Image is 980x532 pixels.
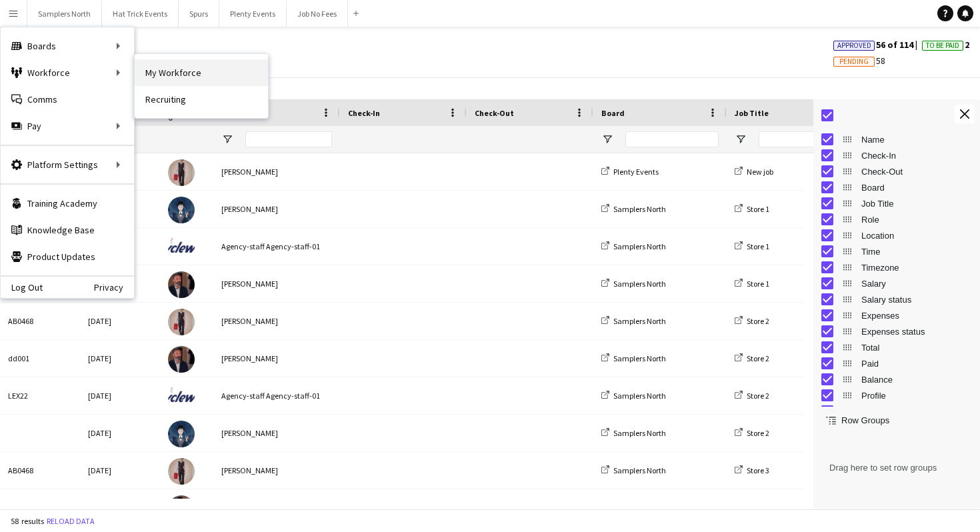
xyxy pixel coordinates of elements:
[168,495,195,522] img: Andrew Allison
[27,1,102,27] button: Samplers North
[168,421,195,447] img: Oswald Cobblepot
[625,131,719,147] input: Board Filter Input
[613,465,666,475] span: Samplers North
[94,282,134,293] a: Privacy
[601,204,666,214] a: Samplers North
[44,514,97,529] button: Reload data
[601,133,613,145] button: Open Filter Menu
[613,316,666,326] span: Samplers North
[613,353,666,363] span: Samplers North
[213,340,340,377] div: [PERSON_NAME]
[813,259,980,275] div: Timezone Column
[601,353,666,363] a: Samplers North
[839,57,869,66] span: Pending
[813,323,980,339] div: Expenses status Column
[102,1,179,27] button: Hat Trick Events
[861,327,972,337] span: Expenses status
[735,428,769,438] a: Store 2
[613,204,666,214] span: Samplers North
[747,279,769,289] span: Store 1
[813,147,980,163] div: Check-In Column
[213,303,340,339] div: [PERSON_NAME]
[861,247,972,257] span: Time
[833,55,885,67] span: 58
[861,391,972,401] span: Profile
[168,197,195,223] img: Oswald Cobblepot
[813,163,980,179] div: Check-Out Column
[475,108,514,118] span: Check-Out
[168,458,195,485] img: Diana Priceless
[735,353,769,363] a: Store 2
[601,316,666,326] a: Samplers North
[861,135,972,145] span: Name
[1,151,134,178] div: Platform Settings
[601,465,666,475] a: Samplers North
[861,183,972,193] span: Board
[861,279,972,289] span: Salary
[221,133,233,145] button: Open Filter Menu
[613,428,666,438] span: Samplers North
[601,241,666,251] a: Samplers North
[861,263,972,273] span: Timezone
[179,1,219,27] button: Spurs
[168,234,195,261] img: Agency-staff Agency-staff-01
[813,131,980,147] div: Name Column
[348,108,380,118] span: Check-In
[861,343,972,353] span: Total
[926,41,959,50] span: To Be Paid
[168,346,195,373] img: Andrew Allison
[80,340,160,377] div: [DATE]
[813,179,980,195] div: Board Column
[613,241,666,251] span: Samplers North
[861,311,972,321] span: Expenses
[168,383,195,410] img: Agency-staff Agency-staff-01
[168,159,195,186] img: Diana Priceless
[861,359,972,369] span: Paid
[613,391,666,401] span: Samplers North
[601,428,666,438] a: Samplers North
[813,211,980,227] div: Role Column
[80,452,160,489] div: [DATE]
[213,191,340,227] div: [PERSON_NAME]
[813,307,980,323] div: Expenses Column
[735,241,769,251] a: Store 1
[841,415,889,425] span: Row Groups
[735,167,773,177] a: New job
[601,167,659,177] a: Plenty Events
[1,282,43,293] a: Log Out
[922,39,969,51] span: 2
[813,227,980,243] div: Location Column
[813,291,980,307] div: Salary status Column
[747,353,769,363] span: Store 2
[747,428,769,438] span: Store 2
[80,303,160,339] div: [DATE]
[1,86,134,113] a: Comms
[813,275,980,291] div: Salary Column
[601,279,666,289] a: Samplers North
[747,465,769,475] span: Store 3
[213,153,340,190] div: [PERSON_NAME]
[861,375,972,385] span: Balance
[213,265,340,302] div: [PERSON_NAME]
[135,86,268,113] a: Recruiting
[735,316,769,326] a: Store 2
[213,228,340,265] div: Agency-staff Agency-staff-01
[1,33,134,59] div: Boards
[747,391,769,401] span: Store 2
[813,371,980,387] div: Balance Column
[747,167,773,177] span: New job
[861,295,972,305] span: Salary status
[213,489,340,526] div: [PERSON_NAME]
[1,59,134,86] div: Workforce
[80,489,160,526] div: [DATE]
[80,415,160,451] div: [DATE]
[735,465,769,475] a: Store 3
[861,167,972,177] span: Check-Out
[168,309,195,335] img: Diana Priceless
[813,355,980,371] div: Paid Column
[861,215,972,225] span: Role
[837,41,871,50] span: Approved
[1,217,134,243] a: Knowledge Base
[813,387,980,403] div: Profile Column
[80,377,160,414] div: [DATE]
